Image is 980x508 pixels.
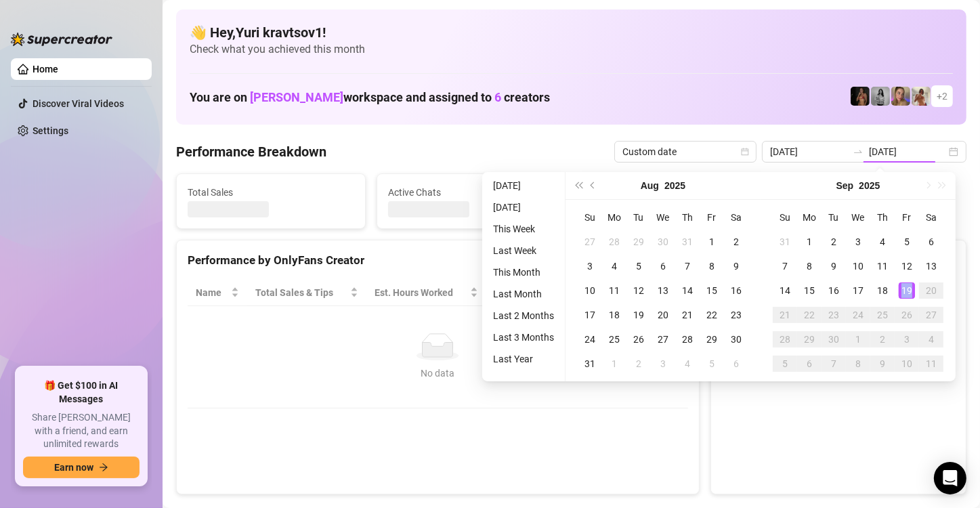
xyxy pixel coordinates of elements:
span: to [853,146,864,157]
span: Active Chats [388,185,555,200]
th: Name [188,280,247,306]
span: [PERSON_NAME] [250,90,343,104]
img: Cherry [891,87,910,106]
th: Sales / Hour [486,280,577,306]
div: Sales by OnlyFans Creator [722,251,955,270]
img: logo-BBDzfeDw.svg [11,33,112,46]
span: Messages Sent [589,185,755,200]
a: Discover Viral Videos [33,98,124,109]
div: Est. Hours Worked [375,285,467,300]
span: 🎁 Get $100 in AI Messages [23,379,140,406]
div: Open Intercom Messenger [934,462,966,494]
span: 6 [494,90,501,104]
span: Earn now [54,462,93,473]
span: swap-right [853,146,864,157]
input: End date [869,144,946,159]
img: D [851,87,870,106]
span: Share [PERSON_NAME] with a friend, and earn unlimited rewards [23,411,140,451]
span: Custom date [622,142,748,162]
th: Total Sales & Tips [247,280,366,306]
span: Total Sales & Tips [255,285,347,300]
h4: 👋 Hey, Yuri kravtsov1 ! [190,23,953,42]
a: Home [33,64,58,75]
h1: You are on workspace and assigned to creators [190,90,550,105]
img: Green [912,87,931,106]
th: Chat Conversion [576,280,687,306]
h4: Performance Breakdown [176,142,326,161]
span: arrow-right [99,463,108,472]
div: No data [201,366,675,381]
span: + 2 [937,89,947,104]
div: Performance by OnlyFans Creator [188,251,688,270]
a: Settings [33,125,68,136]
span: Chat Conversion [584,285,668,300]
span: Check what you achieved this month [190,42,953,57]
input: Start date [770,144,847,159]
span: Name [196,285,228,300]
button: Earn nowarrow-right [23,457,140,478]
span: Total Sales [188,185,354,200]
span: Sales / Hour [494,285,558,300]
img: A [871,87,890,106]
span: calendar [741,148,749,156]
